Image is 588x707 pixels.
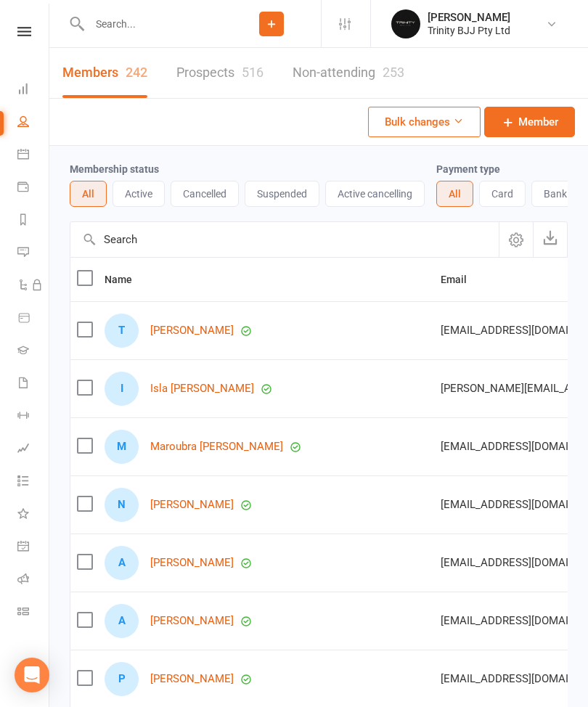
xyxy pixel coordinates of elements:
label: Membership status [70,163,159,175]
div: A [105,604,139,638]
a: Calendar [17,139,50,172]
input: Search [70,222,499,257]
button: Card [479,181,526,207]
input: Search... [85,14,222,34]
a: Members242 [62,48,147,98]
div: [PERSON_NAME] [428,11,510,24]
a: Class kiosk mode [17,597,50,629]
div: 242 [126,65,147,80]
a: [PERSON_NAME] [150,615,234,627]
button: Cancelled [171,181,239,207]
a: Payments [17,172,50,205]
div: T [105,314,139,348]
div: P [105,662,139,696]
button: Active [113,181,165,207]
div: A [105,546,139,580]
a: Prospects516 [176,48,264,98]
div: N [105,488,139,522]
span: Email [441,274,483,285]
a: Dashboard [17,74,50,107]
div: I [105,372,139,406]
a: Maroubra [PERSON_NAME] [150,441,283,453]
a: [PERSON_NAME] [150,673,234,685]
a: What's New [17,499,50,531]
a: Assessments [17,433,50,466]
button: Suspended [245,181,319,207]
a: [PERSON_NAME] [150,324,234,337]
div: 253 [383,65,404,80]
button: Email [441,271,483,288]
span: Member [518,113,558,131]
div: Trinity BJJ Pty Ltd [428,24,510,37]
label: Payment type [436,163,500,175]
a: People [17,107,50,139]
button: Active cancelling [325,181,425,207]
a: [PERSON_NAME] [150,499,234,511]
a: [PERSON_NAME] [150,557,234,569]
button: Name [105,271,148,288]
button: All [70,181,107,207]
a: General attendance kiosk mode [17,531,50,564]
div: 516 [242,65,264,80]
a: Product Sales [17,303,50,335]
span: Name [105,274,148,285]
div: Open Intercom Messenger [15,658,49,692]
img: thumb_image1712106278.png [391,9,420,38]
a: Non-attending253 [293,48,404,98]
a: Roll call kiosk mode [17,564,50,597]
div: M [105,430,139,464]
a: Reports [17,205,50,237]
a: Isla [PERSON_NAME] [150,383,254,395]
a: Member [484,107,575,137]
button: All [436,181,473,207]
button: Bulk changes [368,107,481,137]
